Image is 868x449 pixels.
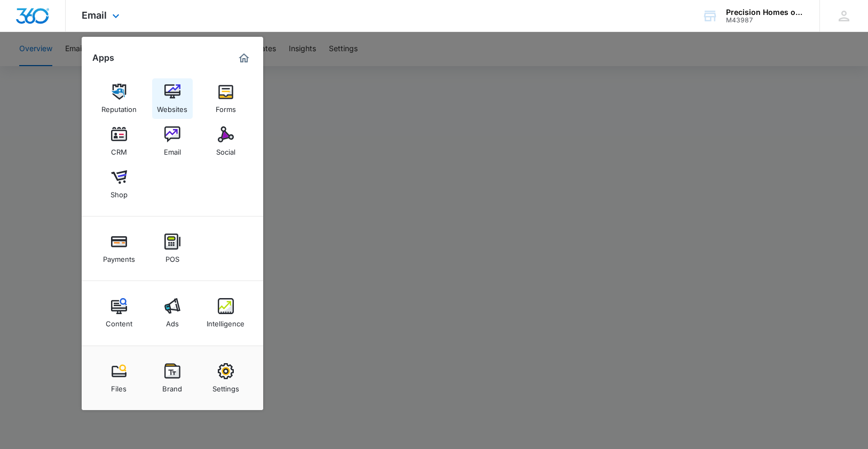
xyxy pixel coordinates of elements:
div: Ads [166,314,179,328]
div: Reputation [101,100,137,114]
a: Payments [99,228,139,269]
div: Intelligence [207,314,244,328]
a: Email [152,121,193,162]
a: Forms [206,78,246,119]
span: Email [82,10,107,21]
div: Content [106,314,132,328]
div: Brand [162,379,182,393]
a: POS [152,228,193,269]
a: Shop [99,164,139,204]
div: account name [726,8,804,17]
a: Brand [152,358,193,398]
a: Ads [152,293,193,333]
div: Settings [212,379,239,393]
div: CRM [111,142,127,156]
a: Websites [152,78,193,119]
div: Payments [103,250,135,263]
div: Files [111,379,127,393]
div: Social [216,142,235,156]
h2: Apps [92,53,114,63]
a: Intelligence [206,293,246,333]
div: Websites [157,100,187,114]
div: Shop [111,185,128,199]
div: account id [726,17,804,24]
div: Email [164,142,181,156]
a: Marketing 360® Dashboard [235,50,252,67]
div: POS [165,250,179,263]
div: Forms [216,100,236,114]
a: Files [99,358,139,398]
a: CRM [99,121,139,162]
a: Content [99,293,139,333]
a: Settings [206,358,246,398]
a: Reputation [99,78,139,119]
a: Social [206,121,246,162]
